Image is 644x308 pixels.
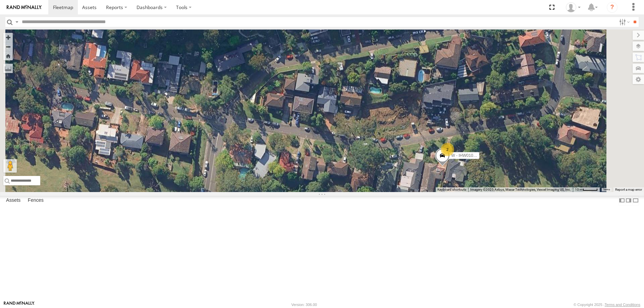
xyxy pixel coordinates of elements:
[3,159,17,173] button: Drag Pegman onto the map to open Street View
[24,196,47,205] label: Fences
[14,17,19,27] label: Search Query
[605,303,640,307] a: Terms and Conditions
[632,196,639,205] label: Hide Summary Table
[7,5,42,10] img: rand-logo.svg
[437,187,466,192] button: Keyboard shortcuts
[603,188,610,191] a: Terms (opens in new tab)
[616,17,631,27] label: Search Filter Options
[4,301,35,308] a: Visit our Website
[3,33,13,42] button: Zoom in
[3,64,13,73] label: Measure
[451,153,510,158] span: W - IHW010 - [PERSON_NAME]
[607,2,618,13] i: ?
[563,2,583,12] div: Tye Clark
[619,196,625,205] label: Dock Summary Table to the Left
[573,187,600,192] button: Map Scale: 10 m per 41 pixels
[441,143,454,156] div: 2
[574,303,640,307] div: © Copyright 2025 -
[3,196,24,205] label: Assets
[575,188,583,191] span: 10 m
[3,42,13,51] button: Zoom out
[291,303,317,307] div: Version: 306.00
[615,188,642,191] a: Report a map error
[3,51,13,60] button: Zoom Home
[625,196,632,205] label: Dock Summary Table to the Right
[470,188,571,191] span: Imagery ©2025 Airbus, Maxar Technologies, Vexcel Imaging US, Inc.
[633,75,644,84] label: Map Settings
